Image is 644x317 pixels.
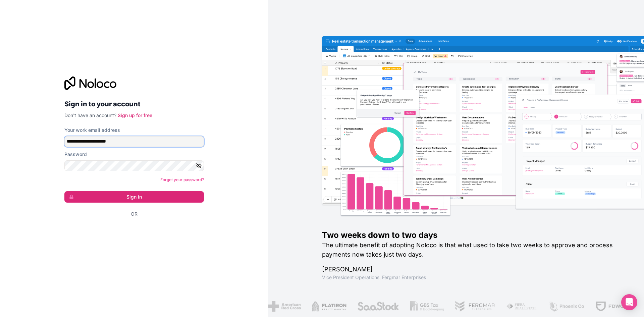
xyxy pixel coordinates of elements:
input: Email address [64,136,204,147]
img: /assets/fdworks-Bi04fVtw.png [595,301,634,312]
h1: [PERSON_NAME] [322,265,623,274]
h2: The ultimate benefit of adopting Noloco is that what used to take two weeks to approve and proces... [322,241,623,259]
label: Password [64,151,87,158]
img: /assets/american-red-cross-BAupjrZR.png [268,301,301,312]
span: Don't have an account? [64,112,116,118]
img: /assets/phoenix-BREaitsQ.png [548,301,585,312]
div: Open Intercom Messenger [621,294,637,310]
img: /assets/flatiron-C8eUkumj.png [312,301,346,312]
a: Sign up for free [118,112,152,118]
img: /assets/gbstax-C-GtDUiK.png [410,301,444,312]
h1: Vice President Operations , Fergmar Enterprises [322,274,623,281]
img: /assets/fergmar-CudnrXN5.png [454,301,495,312]
input: Password [64,160,204,171]
a: Forgot your password? [160,177,204,182]
iframe: Knop Inloggen met Google [61,225,202,240]
img: /assets/fiera-fwj2N5v4.png [506,301,538,312]
h1: Two weeks down to two days [322,230,623,241]
button: Sign in [64,191,204,203]
label: Your work email address [64,127,120,134]
img: /assets/saastock-C6Zbiodz.png [357,301,399,312]
span: Or [131,211,138,217]
h2: Sign in to your account [64,98,204,110]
